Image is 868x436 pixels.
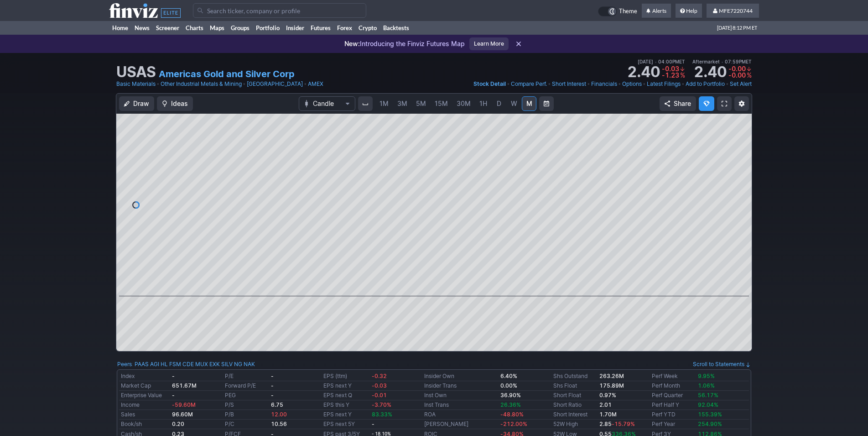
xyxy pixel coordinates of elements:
a: Screener [153,21,182,35]
span: -212.00% [500,420,527,427]
td: Inst Own [422,391,499,400]
a: 15M [431,96,452,111]
span: • [721,59,723,64]
b: 175.89M [599,382,624,389]
a: Latest Filings [647,79,681,89]
span: Candle [313,99,341,108]
span: -48.80% [500,411,524,418]
a: Crypto [355,21,380,35]
td: EPS this Y [322,400,369,410]
td: Income [119,400,170,410]
td: EPS (ttm) [322,372,369,381]
b: - [271,392,274,399]
a: Portfolio [253,21,283,35]
a: 1H [475,96,491,111]
span: 9.95% [698,373,715,379]
span: -0.00010013580322265625 [728,65,746,73]
span: 3M [397,100,407,107]
a: Short Float [553,392,581,399]
a: 2.01 [599,401,612,408]
td: Insider Own [422,372,499,381]
td: Forward P/E [223,381,269,391]
td: Perf Year [650,420,696,429]
b: 0.00% [500,382,517,389]
span: • [587,79,590,89]
span: [DATE] 8:12 PM ET [717,21,757,35]
td: Sales [119,410,170,420]
button: Range [539,96,554,111]
a: Options [622,79,642,89]
td: 52W High [551,420,598,429]
a: 1.70M [599,411,617,418]
a: Stock Detail [473,79,506,89]
a: Maps [207,21,228,35]
span: Aftermarket 07:59PM ET [692,58,752,66]
a: 0.97% [599,392,616,399]
a: MFE7220744 [707,4,759,18]
a: Add to Portfolio [686,79,725,89]
a: AGI [150,360,159,369]
b: - [172,373,175,379]
a: D [492,96,506,111]
b: 0.20 [172,420,184,427]
a: Fullscreen [717,96,732,111]
a: Short Interest [553,411,587,418]
a: Compare Perf. [511,79,547,89]
strong: 2.40 [694,65,727,79]
span: • [507,79,510,89]
a: Home [109,21,131,35]
a: Basic Materials [116,79,156,89]
span: 83.33% [372,411,392,418]
span: 1.06% [698,382,715,389]
td: EPS next Y [322,381,369,391]
b: - [271,373,274,379]
a: 30M [452,96,475,111]
span: -0.01 [372,392,387,399]
td: EPS next Y [322,410,369,420]
a: NAK [244,360,255,369]
b: 2.85 [599,420,635,427]
input: Search [193,3,366,18]
strong: 2.40 [627,65,660,79]
span: D [497,100,501,107]
b: 6.40% [500,373,517,379]
button: Ideas [157,96,193,111]
a: FSM [169,360,181,369]
b: - [172,392,175,399]
a: AMEX [308,79,323,89]
a: Other Industrial Metals & Mining [161,79,242,89]
td: Perf YTD [650,410,696,420]
span: • [618,79,621,89]
td: P/S [223,400,269,410]
span: • [548,79,551,89]
div: : [117,360,255,369]
span: 1H [479,100,487,107]
button: Interval [358,96,373,111]
span: -0.03 [372,382,387,389]
a: Forex [334,21,355,35]
span: Draw [133,99,149,108]
a: Help [676,4,702,18]
a: Groups [228,21,253,35]
span: -59.60M [172,401,196,408]
span: W [511,100,517,107]
span: M [526,100,532,107]
a: MUX [195,360,208,369]
span: New: [344,40,360,47]
a: Financials [591,79,617,89]
button: Chart Type [299,96,355,111]
span: • [655,59,657,64]
a: HL [161,360,168,369]
a: M [522,96,536,111]
span: • [304,79,307,89]
a: PAAS [135,360,149,369]
td: Book/sh [119,420,170,429]
b: 10.56 [271,420,287,427]
span: 254.90% [698,420,722,427]
b: - [372,420,374,427]
span: 5M [416,100,426,107]
td: P/E [223,372,269,381]
span: • [681,79,685,89]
